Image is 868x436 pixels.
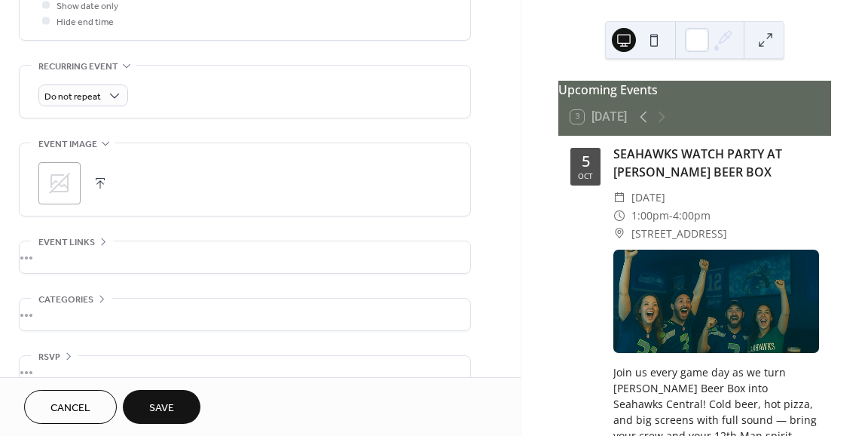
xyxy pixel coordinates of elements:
[38,59,118,75] span: Recurring event
[149,401,174,416] span: Save
[123,390,200,424] button: Save
[20,299,470,330] div: •••
[38,292,93,308] span: Categories
[631,189,665,207] span: [DATE]
[38,349,60,365] span: RSVP
[582,154,590,169] div: 5
[20,241,470,273] div: •••
[613,207,625,225] div: ​
[44,88,101,106] span: Do not repeat
[558,81,831,99] div: Upcoming Events
[613,145,819,181] div: SEAHAWKS WATCH PARTY AT [PERSON_NAME] BEER BOX
[669,207,673,225] span: -
[631,207,669,225] span: 1:00pm
[613,189,625,207] div: ​
[38,235,95,250] span: Event links
[20,356,470,388] div: •••
[613,225,625,243] div: ​
[38,162,81,204] div: ;
[673,207,711,225] span: 4:00pm
[57,14,114,30] span: Hide end time
[38,137,97,152] span: Event image
[631,225,727,243] span: [STREET_ADDRESS]
[50,401,90,416] span: Cancel
[24,390,117,424] button: Cancel
[578,172,593,180] div: Oct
